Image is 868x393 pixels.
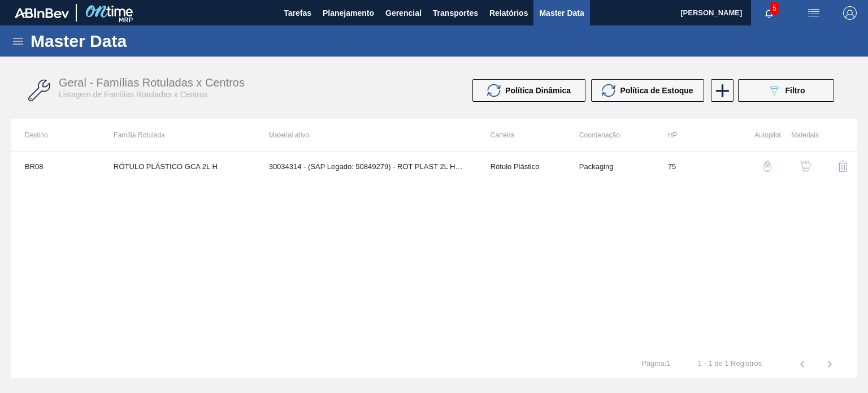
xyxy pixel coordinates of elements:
div: Filtrar Família Rotulada x Centro [732,79,840,102]
th: Autopilot [743,119,781,152]
td: Rótulo Plástico [477,152,566,180]
img: TNhmsLtSVTkK8tSr43FrP2fwEKptu5GPRR3wAAAABJRU5ErkJggg== [15,8,69,18]
th: Coordenação [566,119,654,152]
td: Packaging [566,152,654,180]
div: Nova Família Rotulada x Centro [710,79,732,102]
span: Listagem de Famílias Rotuladas x Centros [59,90,208,99]
th: Destino [11,119,100,152]
button: Notificações [751,5,787,21]
th: Material ativo [255,119,477,152]
button: shopping-cart-icon [792,153,819,180]
span: Master Data [539,6,584,20]
img: shopping-cart-icon [800,161,811,172]
span: Geral - Famílias Rotuladas x Centros [59,76,245,89]
span: Filtro [785,86,805,95]
td: 1 - 1 de 1 Registros [684,350,775,368]
button: Filtro [738,79,834,102]
span: Planejamento [323,6,374,20]
td: BR08 [11,152,100,180]
div: Excluir Família Rotulada X Centro [824,153,857,180]
span: Gerencial [385,6,422,20]
span: 5 [770,2,779,15]
td: 30034314 - (SAP Legado: 50849279) - ROT PLAST 2L H GCA S CL NIV25 [255,152,477,180]
h1: Master Data [31,34,231,47]
div: Atualizar Política Dinâmica [472,79,591,102]
th: HP [654,119,743,152]
img: userActions [807,6,821,20]
td: 75 [654,152,743,180]
td: RÓTULO PLÁSTICO GCA 2L H [100,152,255,180]
td: Página : 1 [628,350,684,368]
span: Relatórios [489,6,528,20]
img: Logout [843,6,857,20]
button: delete-icon [830,153,857,180]
button: auto-pilot-icon [754,153,781,180]
span: Política de Estoque [620,86,693,95]
div: Atualizar Política de Estoque em Massa [591,79,710,102]
th: Materiais [781,119,819,152]
div: Ver Materiais [787,153,819,180]
span: Transportes [433,6,478,20]
span: Tarefas [284,6,311,20]
img: delete-icon [836,159,850,173]
img: auto-pilot-icon [762,161,773,172]
button: Política Dinâmica [472,79,585,102]
span: Política Dinâmica [505,86,571,95]
th: Carteira [477,119,566,152]
button: Política de Estoque [591,79,704,102]
th: Família Rotulada [100,119,255,152]
div: Configuração Auto Pilot [749,153,781,180]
